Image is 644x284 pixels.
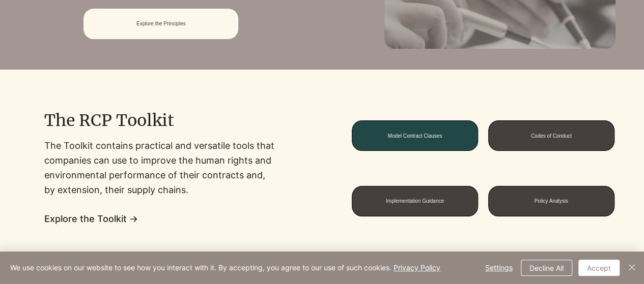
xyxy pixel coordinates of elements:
a: Implementation Guidance [352,186,478,216]
img: Close [626,261,638,273]
span: Model Contract Clauses [387,133,442,139]
button: Accept [578,260,620,276]
a: Privacy Policy [394,263,440,272]
span: Implementation Guidance [386,198,444,204]
span: Codes of Conduct [531,133,572,139]
a: Policy Analysis [488,186,614,216]
button: Close [626,260,638,276]
a: Explore the Principles [83,9,238,39]
a: Model Contract Clauses [352,120,478,151]
a: Explore the Toolkit → [44,213,138,224]
h2: The RCP Toolkit [44,110,220,131]
span: We use cookies on our website to see how you interact with it. By accepting, you agree to our use... [10,263,440,272]
span: Explore the Principles [136,21,186,26]
button: Decline All [521,260,572,276]
span: Policy Analysis [535,198,568,204]
p: The Toolkit contains practical and versatile tools that companies can use to improve the human ri... [44,139,277,197]
span: Settings [485,260,513,275]
a: Codes of Conduct [488,120,614,151]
